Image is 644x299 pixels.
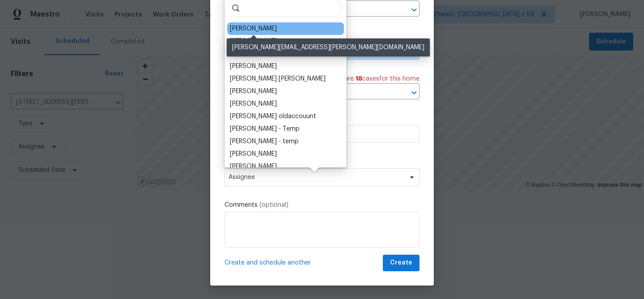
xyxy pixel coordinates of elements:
[230,62,277,71] div: [PERSON_NAME]
[230,74,326,83] div: [PERSON_NAME] [PERSON_NAME]
[229,174,404,181] span: Assignee
[230,99,277,108] div: [PERSON_NAME]
[327,74,419,83] span: There are case s for this home
[230,149,277,158] div: [PERSON_NAME]
[230,124,300,133] div: [PERSON_NAME] - Temp
[230,162,277,171] div: [PERSON_NAME]
[230,112,316,121] div: [PERSON_NAME] oldaccouunt
[259,202,288,208] span: (optional)
[225,258,311,267] span: Create and schedule another
[230,37,277,46] div: [PERSON_NAME]
[383,255,419,271] button: Create
[408,86,420,99] button: Open
[230,137,299,146] div: [PERSON_NAME] - temp
[356,76,362,82] span: 18
[230,24,277,33] div: [PERSON_NAME]
[227,38,430,56] div: [PERSON_NAME][EMAIL_ADDRESS][PERSON_NAME][DOMAIN_NAME]
[408,4,420,16] button: Open
[225,201,419,209] label: Comments
[390,257,412,269] span: Create
[230,87,277,96] div: [PERSON_NAME]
